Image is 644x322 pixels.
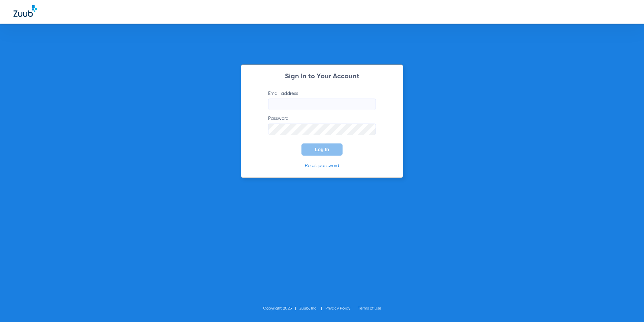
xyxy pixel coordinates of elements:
button: Log In [301,143,343,156]
li: Zuub, Inc. [299,305,325,312]
a: Reset password [305,163,339,168]
img: Zuub Logo [13,5,37,17]
span: Log In [315,147,329,152]
a: Privacy Policy [325,306,350,311]
label: Password [268,115,376,135]
label: Email address [268,90,376,110]
input: Email address [268,99,376,110]
a: Terms of Use [358,306,381,311]
input: Password [268,124,376,135]
li: Copyright 2025 [263,305,299,312]
h2: Sign In to Your Account [258,73,386,80]
iframe: Chat Widget [610,290,644,322]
